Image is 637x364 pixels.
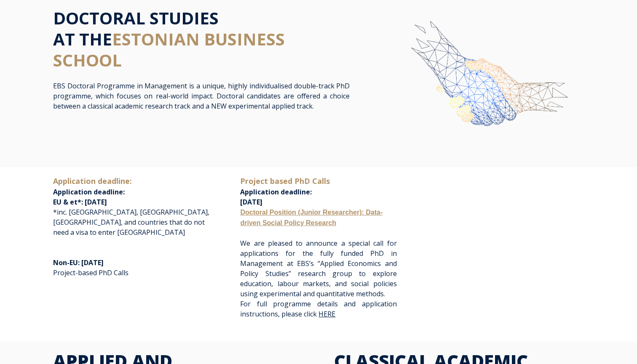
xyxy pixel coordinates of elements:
[240,176,330,186] span: Project based PhD Calls
[240,209,383,226] a: Doctoral Position (Junior Researcher): Data-driven Social Policy Research
[53,81,350,111] p: EBS Doctoral Programme in Management is a unique, highly individualised double-track PhD programm...
[381,8,584,165] img: img-ebs-hand
[53,176,132,186] span: Application deadline:
[53,8,350,71] h1: DOCTORAL STUDIES AT THE
[53,175,209,237] p: *inc. [GEOGRAPHIC_DATA], [GEOGRAPHIC_DATA], [GEOGRAPHIC_DATA], and countries that do not need a v...
[240,299,396,319] span: For full programme details and application instructions, please click
[53,258,104,267] span: Non-EU: [DATE]
[53,27,285,72] span: ESTONIAN BUSINESS SCHOOL
[240,239,396,298] span: We are pleased to announce a special call for applications for the fully funded PhD in Management...
[53,197,107,207] span: EU & et*: [DATE]
[240,197,262,207] span: [DATE]
[53,247,209,288] p: Project-based PhD Calls
[53,187,125,197] span: Application deadline:
[318,309,335,319] a: HERE
[240,177,330,197] span: Application deadline:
